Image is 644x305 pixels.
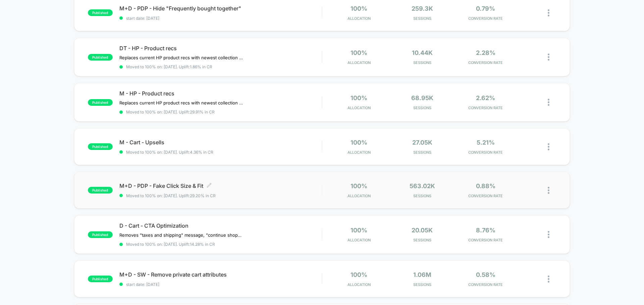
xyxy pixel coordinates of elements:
[477,139,495,146] span: 5.21%
[476,5,495,12] span: 0.79%
[351,5,367,12] span: 100%
[476,227,495,234] span: 8.76%
[88,276,113,282] span: published
[126,242,215,247] span: Moved to 100% on: [DATE] . Uplift: 14.28% in CR
[347,194,371,198] span: Allocation
[347,16,371,21] span: Allocation
[455,282,516,287] span: CONVERSION RATE
[126,150,213,155] span: Moved to 100% on: [DATE] . Uplift: 4.36% in CR
[476,49,495,56] span: 2.28%
[392,105,452,110] span: Sessions
[392,16,452,21] span: Sessions
[126,193,216,198] span: Moved to 100% on: [DATE] . Uplift: 29.20% in CR
[548,99,549,106] img: close
[392,60,452,65] span: Sessions
[455,150,516,155] span: CONVERSION RATE
[392,238,452,242] span: Sessions
[88,54,113,61] span: published
[548,187,549,194] img: close
[119,222,322,229] span: D - Cart - CTA Optimization
[351,271,367,278] span: 100%
[88,99,113,106] span: published
[119,139,322,146] span: M - Cart - Upsells
[410,182,435,189] span: 563.02k
[119,100,244,105] span: Replaces current HP product recs with newest collection (pre fall 2025)
[119,90,322,97] span: M - HP - Product recs
[412,139,432,146] span: 27.05k
[455,16,516,21] span: CONVERSION RATE
[548,276,549,283] img: close
[119,16,322,21] span: start date: [DATE]
[351,182,367,189] span: 100%
[412,49,433,56] span: 10.44k
[412,5,433,12] span: 259.3k
[347,238,371,242] span: Allocation
[119,232,244,238] span: Removes "taxes and shipping" message, "continue shopping" CTA, and "free US shipping on orders ov...
[411,94,433,101] span: 68.95k
[126,109,215,115] span: Moved to 100% on: [DATE] . Uplift: 29.91% in CR
[126,64,212,69] span: Moved to 100% on: [DATE] . Uplift: 1.86% in CR
[88,187,113,194] span: published
[119,182,322,189] span: M+D - PDP - Fake Click Size & Fit
[392,194,452,198] span: Sessions
[119,5,322,12] span: M+D - PDP - Hide "Frequently bought together"
[119,271,322,278] span: M+D - SW - Remove private cart attributes
[347,60,371,65] span: Allocation
[351,94,367,101] span: 100%
[476,271,495,278] span: 0.58%
[413,271,431,278] span: 1.06M
[392,282,452,287] span: Sessions
[119,282,322,287] span: start date: [DATE]
[347,282,371,287] span: Allocation
[119,45,322,52] span: DT - HP - Product recs
[455,60,516,65] span: CONVERSION RATE
[476,182,495,189] span: 0.88%
[347,150,371,155] span: Allocation
[351,139,367,146] span: 100%
[88,143,113,150] span: published
[548,231,549,238] img: close
[548,143,549,150] img: close
[392,150,452,155] span: Sessions
[548,9,549,16] img: close
[88,231,113,238] span: published
[351,49,367,56] span: 100%
[455,194,516,198] span: CONVERSION RATE
[548,54,549,61] img: close
[455,238,516,242] span: CONVERSION RATE
[347,105,371,110] span: Allocation
[351,227,367,234] span: 100%
[455,105,516,110] span: CONVERSION RATE
[88,9,113,16] span: published
[412,227,433,234] span: 20.05k
[476,94,495,101] span: 2.62%
[119,55,244,60] span: Replaces current HP product recs with newest collection (pre fall 2025)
